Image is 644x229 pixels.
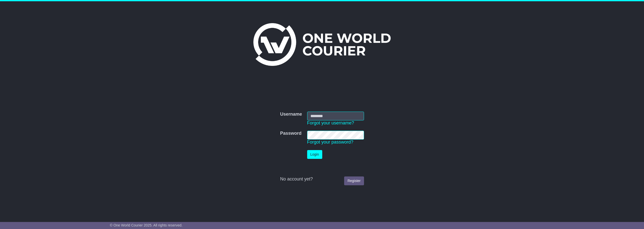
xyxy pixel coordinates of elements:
a: Forgot your password? [307,140,353,145]
button: Login [307,150,322,159]
span: © One World Courier 2025. All rights reserved. [110,223,183,227]
div: No account yet? [280,176,364,182]
img: One World [253,23,391,66]
label: Username [280,112,302,117]
a: Forgot your username? [307,120,354,125]
label: Password [280,131,301,136]
a: Register [344,176,364,185]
